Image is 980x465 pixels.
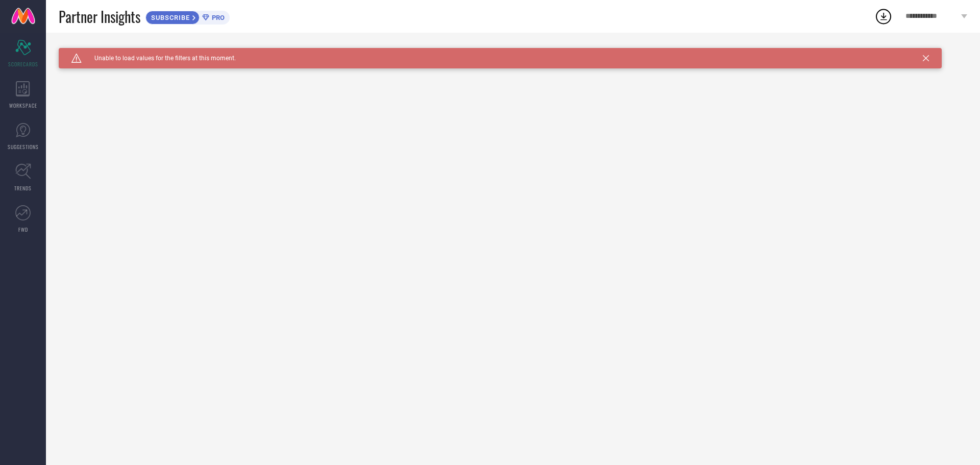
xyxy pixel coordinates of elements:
[146,14,192,21] span: SUBSCRIBE
[8,143,39,151] span: SUGGESTIONS
[8,60,38,68] span: SCORECARDS
[59,6,140,27] span: Partner Insights
[82,55,236,62] span: Unable to load values for the filters at this moment.
[145,8,230,25] a: SUBSCRIBEPRO
[14,184,32,192] span: TRENDS
[59,48,967,56] div: Unable to load filters at this moment. Please try later.
[209,14,225,21] span: PRO
[874,7,893,26] div: Open download list
[9,102,37,109] span: WORKSPACE
[18,226,28,233] span: FWD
